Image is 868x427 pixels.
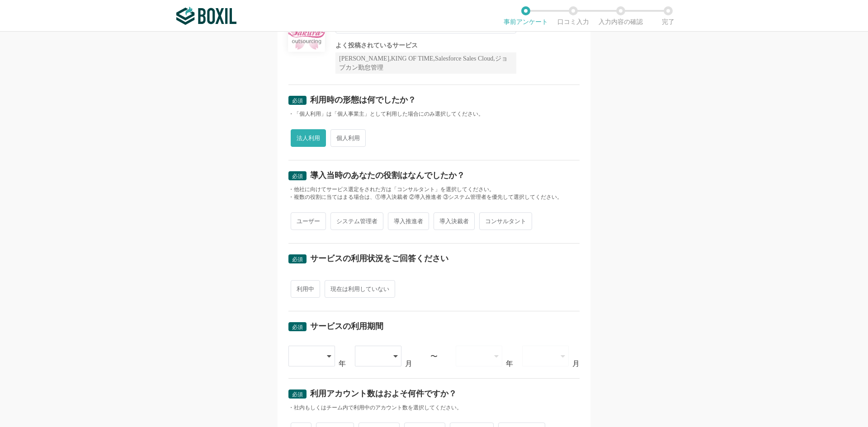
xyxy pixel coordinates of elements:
span: 必須 [292,256,303,263]
img: ボクシルSaaS_ロゴ [176,7,236,25]
span: 導入決裁者 [434,212,475,230]
span: 必須 [292,173,303,179]
div: サービスの利用状況をご回答ください [310,254,448,263]
span: コンサルタント [479,212,532,230]
div: ・「個人利用」は「個人事業主」として利用した場合にのみ選択してください。 [288,110,580,118]
li: 口コミ入力 [549,6,597,25]
div: 利用時の形態は何でしたか？ [310,96,416,104]
li: 事前アンケート [502,6,549,25]
span: 必須 [292,391,303,398]
span: 利用中 [291,280,320,298]
span: システム管理者 [330,212,383,230]
div: ・他社に向けてサービス選定をされた方は「コンサルタント」を選択してください。 [288,186,580,193]
span: 現在は利用していない [325,280,395,298]
div: [PERSON_NAME],KING OF TIME,Salesforce Sales Cloud,ジョブカン勤怠管理 [335,52,516,74]
li: 完了 [644,6,692,25]
span: 法人利用 [291,129,326,147]
div: 〜 [430,353,438,360]
span: 個人利用 [330,129,366,147]
span: 必須 [292,98,303,104]
div: 年 [506,360,513,367]
div: 月 [405,360,412,367]
span: 導入推進者 [388,212,429,230]
div: 月 [572,360,580,367]
div: サービスの利用期間 [310,322,383,330]
div: 導入当時のあなたの役割はなんでしたか？ [310,171,465,179]
span: 必須 [292,324,303,330]
span: ユーザー [291,212,326,230]
div: ・複数の役割に当てはまる場合は、①導入決裁者 ②導入推進者 ③システム管理者を優先して選択してください。 [288,193,580,201]
li: 入力内容の確認 [597,6,644,25]
div: よく投稿されているサービス [335,42,516,49]
div: 利用アカウント数はおよそ何件ですか？ [310,389,457,398]
div: 年 [339,360,346,367]
div: ・社内もしくはチーム内で利用中のアカウント数を選択してください。 [288,404,580,412]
